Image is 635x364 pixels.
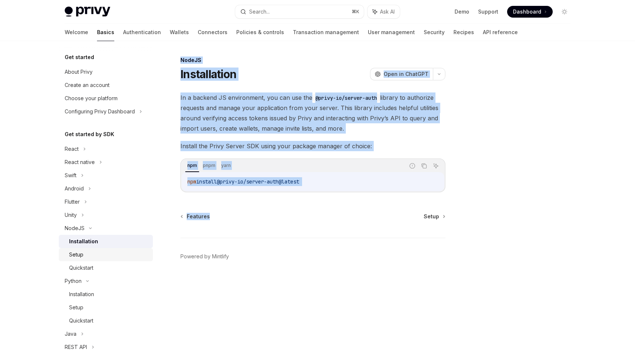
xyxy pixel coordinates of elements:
[65,145,79,153] div: React
[65,7,110,17] img: light logo
[65,211,77,219] div: Unity
[196,178,217,185] span: install
[201,161,218,170] div: pnpm
[123,23,161,41] a: Authentication
[97,23,114,41] a: Basics
[187,213,210,220] span: Features
[65,53,94,62] h5: Get started
[370,68,433,80] button: Open in ChatGPT
[424,213,439,220] span: Setup
[65,130,114,139] h5: Get started by SDK
[59,65,153,79] a: About Privy
[235,5,364,18] button: Search...⌘K
[249,7,270,16] div: Search...
[59,314,153,327] a: Quickstart
[455,8,469,15] a: Demo
[59,79,153,92] a: Create an account
[453,23,474,41] a: Recipes
[69,303,83,312] div: Setup
[59,301,153,314] a: Setup
[69,316,93,325] div: Quickstart
[236,23,284,41] a: Policies & controls
[478,8,498,15] a: Support
[424,23,445,41] a: Security
[65,197,80,206] div: Flutter
[185,161,199,170] div: npm
[217,178,299,185] span: @privy-io/server-auth@latest
[59,288,153,301] a: Installation
[367,5,400,18] button: Ask AI
[69,237,98,246] div: Installation
[180,92,445,134] span: In a backend JS environment, you can use the library to authorize requests and manage your applic...
[59,248,153,261] a: Setup
[170,23,189,41] a: Wallets
[65,184,84,193] div: Android
[180,57,445,64] div: NodeJS
[59,235,153,248] a: Installation
[424,213,445,220] a: Setup
[198,23,227,41] a: Connectors
[312,94,380,102] code: @privy-io/server-auth
[65,171,76,180] div: Swift
[352,9,359,15] span: ⌘ K
[181,213,210,220] a: Features
[65,23,88,41] a: Welcome
[180,253,229,260] a: Powered by Mintlify
[59,261,153,274] a: Quickstart
[65,330,76,338] div: Java
[507,6,553,18] a: Dashboard
[431,161,441,171] button: Ask AI
[180,141,445,151] span: Install the Privy Server SDK using your package manager of choice:
[65,81,110,90] div: Create an account
[408,161,417,171] button: Report incorrect code
[419,161,429,171] button: Copy the contents from the code block
[513,8,541,15] span: Dashboard
[69,263,93,272] div: Quickstart
[59,92,153,105] a: Choose your platform
[368,23,415,41] a: User management
[65,68,93,76] div: About Privy
[65,107,135,116] div: Configuring Privy Dashboard
[293,23,359,41] a: Transaction management
[483,23,518,41] a: API reference
[559,6,570,18] button: Toggle dark mode
[180,68,236,81] h1: Installation
[380,8,395,15] span: Ask AI
[69,250,83,259] div: Setup
[384,70,428,78] span: Open in ChatGPT
[187,178,196,185] span: npm
[69,290,94,299] div: Installation
[65,94,118,103] div: Choose your platform
[219,161,233,170] div: yarn
[65,277,82,285] div: Python
[65,343,87,352] div: REST API
[65,158,95,167] div: React native
[65,224,85,233] div: NodeJS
